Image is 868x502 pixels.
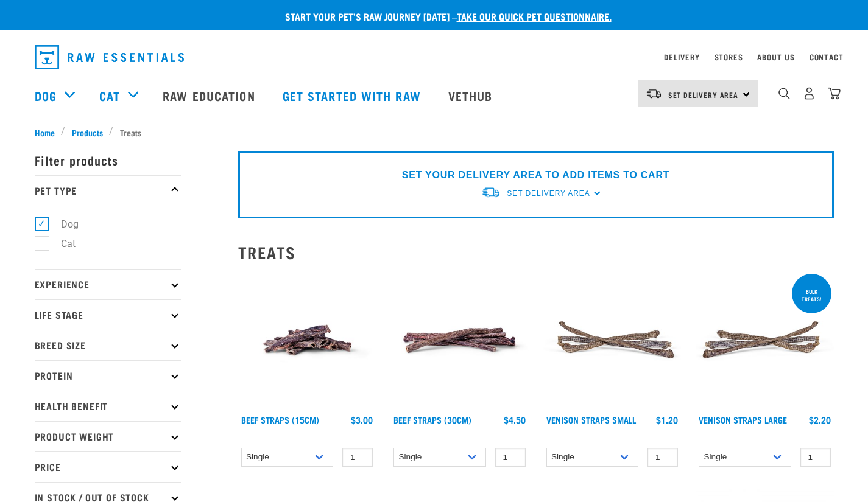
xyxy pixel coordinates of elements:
a: Raw Education [150,71,270,120]
p: Pet Type [35,175,181,206]
nav: dropdown navigation [25,40,844,74]
a: About Us [757,55,794,59]
a: Vethub [436,71,508,120]
nav: breadcrumbs [35,126,834,139]
a: Get started with Raw [270,71,436,120]
div: $4.50 [504,415,526,425]
p: Health Benefit [35,391,181,421]
img: Raw Essentials Beef Straps 15cm 6 Pack [238,271,376,410]
p: Product Weight [35,421,181,451]
span: Products [72,126,103,139]
p: Protein [35,360,181,391]
img: Venison Straps [543,271,682,410]
p: Filter products [35,145,181,175]
img: user.png [803,87,816,100]
p: SET YOUR DELIVERY AREA TO ADD ITEMS TO CART [402,168,669,183]
p: Breed Size [35,330,181,360]
a: Contact [810,55,844,59]
p: Experience [35,269,181,299]
a: Beef Straps (15cm) [241,417,319,422]
div: $2.20 [809,415,831,425]
img: home-icon@2x.png [828,87,841,100]
input: 1 [342,448,373,467]
p: Price [35,451,181,482]
a: Delivery [664,55,699,59]
input: 1 [495,448,526,467]
span: Set Delivery Area [668,92,739,97]
span: Home [35,126,55,139]
a: Stores [715,55,743,59]
img: Raw Essentials Logo [35,45,184,69]
div: $1.20 [656,415,678,425]
img: Stack of 3 Venison Straps Treats for Pets [696,271,834,410]
img: home-icon-1@2x.png [778,88,790,99]
a: Dog [35,86,57,105]
img: van-moving.png [481,186,501,199]
img: Raw Essentials Beef Straps 6 Pack [390,271,529,410]
h2: Treats [238,243,834,262]
a: Cat [99,86,120,105]
input: 1 [647,448,678,467]
p: Life Stage [35,299,181,330]
img: van-moving.png [646,88,662,99]
label: Cat [41,236,80,251]
span: Set Delivery Area [507,189,590,198]
a: Products [65,126,109,139]
a: Venison Straps Large [699,417,787,422]
div: $3.00 [351,415,373,425]
a: Venison Straps Small [546,417,636,422]
div: BULK TREATS! [792,282,831,308]
a: Home [35,126,62,139]
input: 1 [800,448,831,467]
a: Beef Straps (30cm) [393,417,471,422]
label: Dog [41,217,83,232]
a: take our quick pet questionnaire. [457,13,612,19]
